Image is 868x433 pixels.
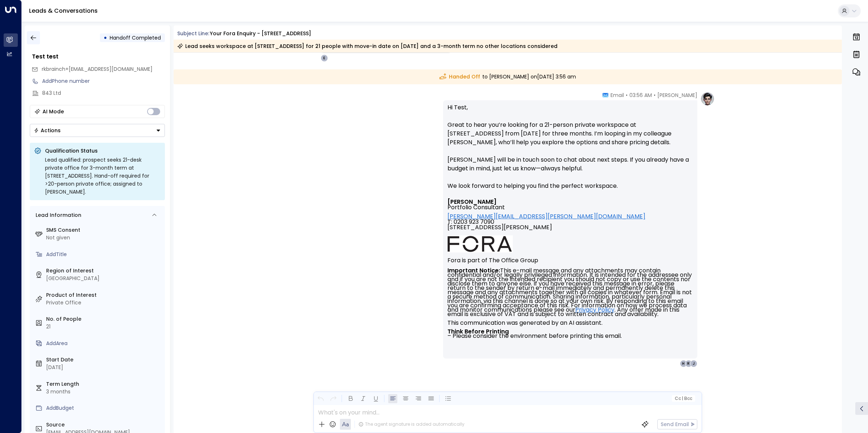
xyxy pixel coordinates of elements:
div: Your Fora Enquiry - [STREET_ADDRESS] [210,30,311,37]
div: Lead seeks workspace at [STREET_ADDRESS] for 21 people with move-in date on [DATE] and a 3-month ... [177,43,557,50]
div: 21 [46,323,162,331]
div: Lead qualified: prospect seeks 21-desk private office for 3-month term at [STREET_ADDRESS]. Hand-... [45,156,161,196]
font: Fora is part of The Office Group [447,256,538,264]
div: J [690,360,697,367]
label: Term Length [46,380,162,388]
span: • [626,92,628,99]
div: Not given [46,234,162,242]
strong: Think Before Printing [447,327,509,336]
label: SMS Consent [46,226,162,234]
span: 03:56 AM [629,92,652,99]
span: rkbrainch+0843@live.co.uk [42,65,153,73]
div: R [685,360,692,367]
span: | [682,396,683,401]
div: H [680,360,687,367]
span: T: 0203 923 7090 [447,219,494,224]
button: Actions [30,124,165,137]
label: Source [46,421,162,429]
font: This e-mail message and any attachments may contain confidential and/or legally privileged inform... [447,266,693,340]
span: [STREET_ADDRESS][PERSON_NAME] [447,224,552,235]
div: AddBudget [46,404,162,412]
button: Redo [329,394,338,403]
label: Start Date [46,356,162,364]
div: Lead Information [33,211,81,219]
div: AI Mode [42,108,64,115]
span: • [654,92,656,99]
img: profile-logo.png [700,92,715,106]
a: [PERSON_NAME][EMAIL_ADDRESS][PERSON_NAME][DOMAIN_NAME] [447,214,645,219]
span: Portfolio Consultant [447,205,505,210]
div: Test test [32,52,165,61]
span: Handoff Completed [110,34,161,41]
span: Email [611,92,624,99]
span: Cc Bcc [674,396,692,401]
div: The agent signature is added automatically [358,421,465,428]
font: [PERSON_NAME] [447,198,496,206]
button: Undo [316,394,325,403]
div: Private Office [46,299,162,307]
label: Product of Interest [46,291,162,299]
span: [PERSON_NAME] [657,92,697,99]
div: 843 Ltd [42,89,165,97]
div: Button group with a nested menu [30,124,165,137]
img: AIorK4ysLkpAD1VLoJghiceWoVRmgk1XU2vrdoLkeDLGAFfv_vh6vnfJOA1ilUWLDOVq3gZTs86hLsHm3vG- [447,235,513,252]
div: Signature [447,199,693,338]
p: Hi Test, Great to hear you’re looking for a 21-person private workspace at [STREET_ADDRESS] from ... [447,103,693,199]
span: Subject Line: [177,30,209,37]
div: E [321,54,328,62]
div: AddTitle [46,251,162,258]
label: No. of People [46,315,162,323]
a: Leads & Conversations [29,7,98,15]
p: Qualification Status [45,147,161,154]
div: 3 months [46,388,162,396]
div: AddPhone number [42,77,165,85]
span: rkbrainch+[EMAIL_ADDRESS][DOMAIN_NAME] [42,65,153,73]
div: to [PERSON_NAME] on [DATE] 3:56 am [174,69,842,84]
label: Region of Interest [46,267,162,275]
span: Handed Off [439,73,480,81]
button: Cc|Bcc [672,395,695,402]
div: • [104,31,107,44]
a: Privacy Policy [575,308,615,312]
div: [GEOGRAPHIC_DATA] [46,275,162,282]
div: Actions [34,127,61,134]
strong: Important Notice: [447,266,500,275]
div: AddArea [46,340,162,347]
div: [DATE] [46,364,162,371]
